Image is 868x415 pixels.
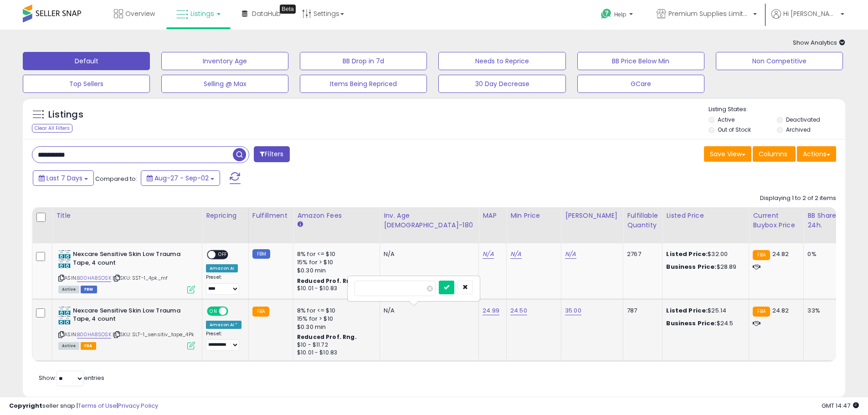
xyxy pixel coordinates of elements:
[81,342,96,350] span: FBA
[81,286,97,293] span: FBM
[666,250,742,258] div: $32.00
[77,274,111,282] a: B00HA8SOSK
[483,250,493,259] a: N/A
[666,262,716,271] b: Business Price:
[9,401,42,410] strong: Copyright
[297,285,373,292] div: $10.01 - $10.83
[297,220,303,229] small: Amazon Fees.
[48,108,83,121] h5: Listings
[666,263,742,271] div: $28.89
[46,174,82,183] span: Last 7 Days
[759,149,787,159] span: Columns
[483,306,499,315] a: 24.99
[206,211,245,220] div: Repricing
[483,211,503,220] div: MAP
[565,306,581,315] a: 35.00
[666,306,708,315] b: Listed Price:
[297,341,373,349] div: $10 - $11.72
[822,401,859,410] span: 2025-09-10 14:47 GMT
[141,170,220,186] button: Aug-27 - Sep-02
[297,258,373,266] div: 15% for > $10
[718,126,751,133] label: Out of Stock
[772,250,789,258] span: 24.82
[786,116,820,123] label: Deactivated
[704,146,751,162] button: Save View
[807,250,837,258] div: 0%
[113,331,194,338] span: | SKU: SLT-1_sensitiv_tape_4Pk
[23,75,150,93] button: Top Sellers
[438,52,565,70] button: Needs to Reprice
[565,250,576,259] a: N/A
[77,331,111,338] a: B00HA8SOSK
[254,146,289,162] button: Filters
[95,174,137,183] span: Compared to:
[807,307,837,315] div: 33%
[793,38,845,47] span: Show Analytics
[627,211,658,230] div: Fulfillable Quantity
[753,307,770,317] small: FBA
[227,307,241,315] span: OFF
[73,307,184,326] b: Nexcare Sensitive Skin Low Trauma Tape, 4 count
[666,250,708,258] b: Listed Price:
[753,146,796,162] button: Columns
[666,319,742,328] div: $24.5
[297,266,373,275] div: $0.30 min
[300,75,427,93] button: Items Being Repriced
[772,306,789,315] span: 24.82
[384,211,475,230] div: Inv. Age [DEMOGRAPHIC_DATA]-180
[78,401,117,410] a: Terms of Use
[33,170,94,186] button: Last 7 Days
[154,174,209,183] span: Aug-27 - Sep-02
[565,211,619,220] div: [PERSON_NAME]
[297,250,373,258] div: 8% for <= $10
[216,251,230,259] span: OFF
[39,374,104,382] span: Show: entries
[32,124,72,133] div: Clear All Filters
[252,307,269,317] small: FBA
[601,8,612,20] i: Get Help
[118,401,158,410] a: Privacy Policy
[753,250,770,260] small: FBA
[668,9,750,18] span: Premium Supplies Limited
[297,307,373,315] div: 8% for <= $10
[297,323,373,331] div: $0.30 min
[716,52,843,70] button: Non Competitive
[190,9,214,18] span: Listings
[614,10,627,18] span: Help
[297,333,357,341] b: Reduced Prof. Rng.
[577,52,704,70] button: BB Price Below Min
[718,116,734,123] label: Active
[206,264,238,272] div: Amazon AI
[384,250,472,258] div: N/A
[577,75,704,93] button: GCare
[510,250,521,259] a: N/A
[760,194,836,203] div: Displaying 1 to 2 of 2 items
[594,1,642,30] a: Help
[666,307,742,315] div: $25.14
[9,402,158,410] div: seller snap | |
[113,274,168,282] span: | SKU: SST-1_4pk_mf
[297,349,373,357] div: $10.01 - $10.83
[297,277,357,285] b: Reduced Prof. Rng.
[510,306,527,315] a: 24.50
[125,9,155,18] span: Overview
[510,211,557,220] div: Min Price
[58,307,71,325] img: 41jxD+7zxEL._SL40_.jpg
[23,52,150,70] button: Default
[252,9,281,18] span: DataHub
[666,319,716,328] b: Business Price:
[797,146,836,162] button: Actions
[753,211,800,230] div: Current Buybox Price
[771,9,844,30] a: Hi [PERSON_NAME]
[297,211,376,220] div: Amazon Fees
[627,307,655,315] div: 787
[280,5,296,14] div: Tooltip anchor
[252,249,270,259] small: FBM
[300,52,427,70] button: BB Drop in 7d
[161,75,288,93] button: Selling @ Max
[709,105,845,114] p: Listing States:
[438,75,565,93] button: 30 Day Decrease
[297,315,373,323] div: 15% for > $10
[58,250,195,292] div: ASIN:
[58,250,71,268] img: 41jxD+7zxEL._SL40_.jpg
